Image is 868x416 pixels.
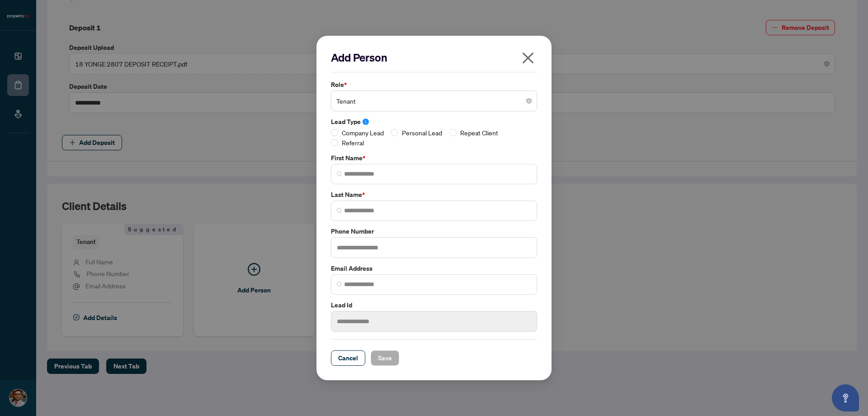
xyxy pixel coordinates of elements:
[331,350,365,366] button: Cancel
[338,138,368,148] span: Referral
[521,51,535,65] span: close
[338,128,387,138] span: Company Lead
[398,128,446,138] span: Personal Lead
[457,128,502,138] span: Repeat Client
[331,263,537,273] label: Email Address
[338,351,358,365] span: Cancel
[363,119,369,125] span: info-circle
[371,350,399,366] button: Save
[331,50,537,65] h2: Add Person
[331,226,537,236] label: Phone Number
[331,117,537,127] label: Lead Type
[337,172,342,177] img: search_icon
[337,282,342,287] img: search_icon
[331,153,537,163] label: First Name
[337,208,342,213] img: search_icon
[331,190,537,200] label: Last Name
[331,80,537,90] label: Role
[832,384,859,411] button: Open asap
[526,98,532,104] span: close-circle
[336,92,532,110] span: Tenant
[331,300,537,310] label: Lead Id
